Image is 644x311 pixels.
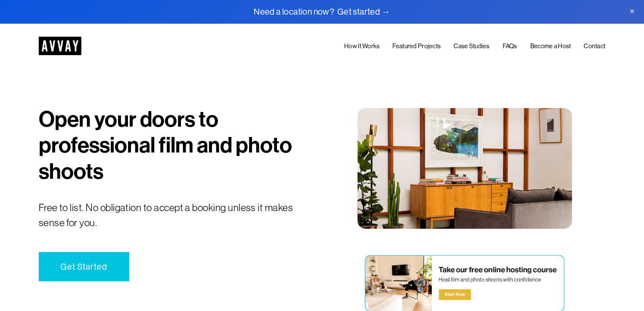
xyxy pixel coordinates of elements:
[392,41,441,52] a: Featured Projects
[454,41,489,52] a: Case Studies
[39,37,81,55] img: AVVAY - The First Nationwide Location Scouting Co.
[530,41,571,52] a: Become a Host
[503,41,517,52] a: FAQs
[39,252,129,281] a: Get Started
[344,41,380,52] a: How It Works
[39,106,320,185] h1: Open your doors to professional film and photo shoots
[584,41,605,52] a: Contact
[39,200,320,230] p: Free to list. No obligation to accept a booking unless it makes sense for you.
